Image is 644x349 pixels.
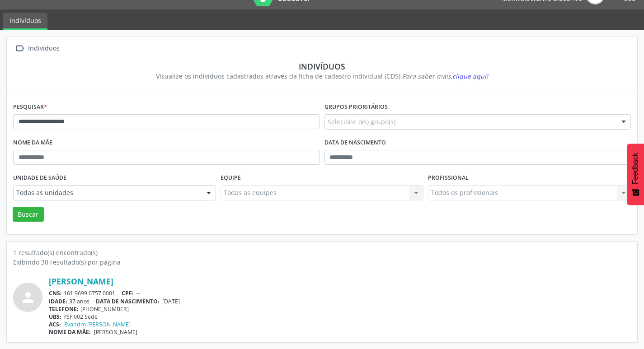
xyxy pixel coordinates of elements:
label: Unidade de saúde [13,171,66,185]
span: DATA DE NASCIMENTO: [96,298,160,305]
span: TELEFONE: [49,305,79,313]
div: Visualize os indivíduos cadastrados através da ficha de cadastro individual (CDS). [19,71,625,81]
div: 37 anos [49,298,631,305]
span: ACS: [49,321,61,328]
button: Buscar [13,207,44,222]
a:  Indivíduos [13,42,61,55]
span: IDADE: [49,298,67,305]
span: UBS: [49,313,61,321]
label: Equipe [221,171,241,185]
label: Grupos prioritários [324,100,388,114]
div: 1 resultado(s) encontrado(s) [13,248,631,257]
span: NOME DA MÃE: [49,328,91,336]
span: Todas as unidades [16,188,197,197]
label: Pesquisar [13,100,47,114]
label: Profissional [428,171,469,185]
span: [DATE] [162,298,180,305]
div: PSF 002 Sede [49,313,631,321]
div: Exibindo 30 resultado(s) por página [13,257,631,267]
div: [PHONE_NUMBER] [49,305,631,313]
div: Indivíduos [26,42,61,55]
button: Feedback - Mostrar pesquisa [627,144,644,205]
div: Indivíduos [19,61,625,71]
span: CPF: [122,289,134,297]
a: Evandro [PERSON_NAME] [64,321,131,328]
span: [PERSON_NAME] [94,328,137,336]
span: clique aqui! [452,72,488,80]
span: -- [136,289,140,297]
i:  [13,42,26,55]
a: Indivíduos [3,13,47,30]
label: Data de nascimento [324,136,386,150]
label: Nome da mãe [13,136,52,150]
div: 161 9699 0757 0001 [49,289,631,297]
a: [PERSON_NAME] [49,276,113,286]
i: Para saber mais, [402,72,488,80]
i: person [20,289,36,306]
span: CNS: [49,289,62,297]
span: Feedback [631,153,639,184]
span: Selecione o(s) grupo(s) [328,117,395,126]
